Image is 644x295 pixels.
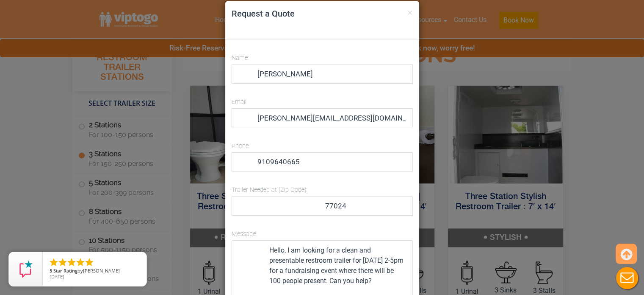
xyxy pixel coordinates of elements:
[232,52,249,64] label: Name:
[232,96,248,108] label: Email:
[53,267,77,274] span: Star Rating
[50,273,64,280] span: [DATE]
[17,261,34,278] img: Review Rating
[232,228,257,240] label: Message:
[75,257,86,267] li: 
[232,184,307,196] label: Trailer Needed at (Zip Code):
[50,267,52,274] span: 5
[407,7,413,17] button: ×
[49,257,59,267] li: 
[83,267,120,274] span: [PERSON_NAME]
[232,8,413,20] h4: Request a Quote
[50,268,140,274] span: by
[58,257,68,267] li: 
[66,257,77,267] li: 
[84,257,94,267] li: 
[610,261,644,295] button: Live Chat
[232,140,250,152] label: Phone:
